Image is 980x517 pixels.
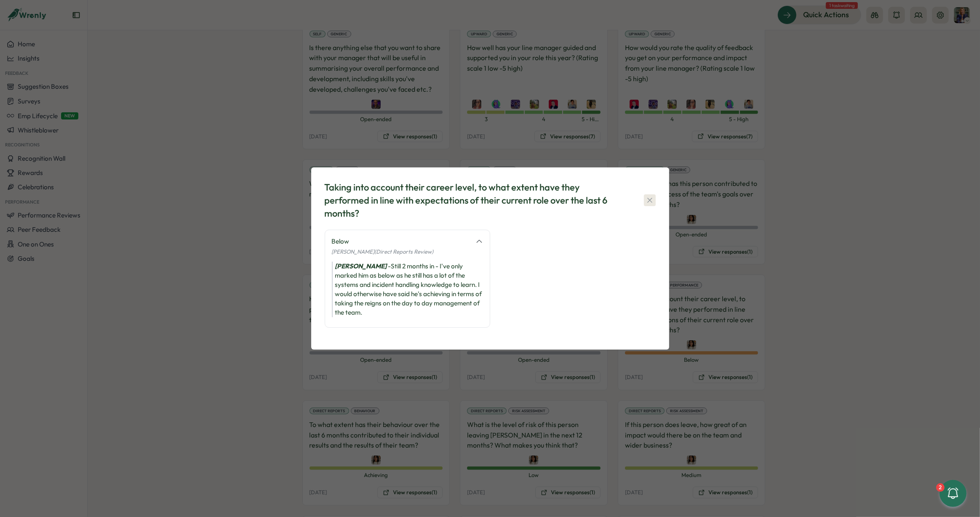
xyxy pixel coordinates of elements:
span: [PERSON_NAME] (Direct Reports Review) [332,248,434,255]
div: - Still 2 months in - I've only marked him as below as he still has a lot of the systems and inci... [332,262,483,317]
div: Taking into account their career level, to what extent have they performed in line with expectati... [325,181,624,220]
div: 2 [936,483,945,492]
i: [PERSON_NAME] [335,262,387,270]
div: Below [332,237,470,246]
button: 2 [940,480,967,507]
